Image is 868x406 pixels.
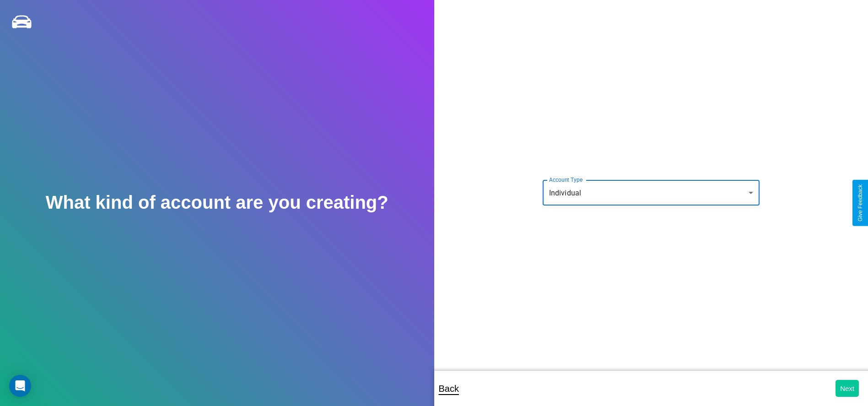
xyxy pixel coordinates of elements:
[857,184,863,222] div: Give Feedback
[9,375,31,397] div: Open Intercom Messenger
[836,380,859,397] button: Next
[549,176,582,184] label: Account Type
[439,380,459,397] p: Back
[543,180,760,206] div: Individual
[46,192,388,213] h2: What kind of account are you creating?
